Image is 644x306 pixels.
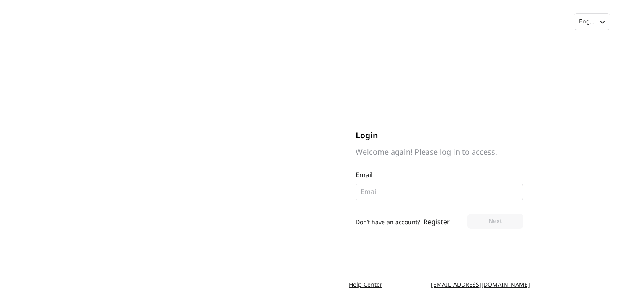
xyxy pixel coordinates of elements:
img: yH5BAEAAAAALAAAAAABAAEAAAIBRAA7 [428,90,451,113]
a: Help Center [342,277,389,293]
p: Email [356,170,523,180]
div: English [579,18,595,26]
a: [EMAIL_ADDRESS][DOMAIN_NAME] [424,277,537,293]
a: Register [423,217,450,227]
span: Welcome again! Please log in to access. [356,148,523,158]
button: Next [467,214,523,229]
input: Email [361,187,512,197]
span: Don’t have an account? [356,218,420,227]
span: Login [356,131,523,141]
